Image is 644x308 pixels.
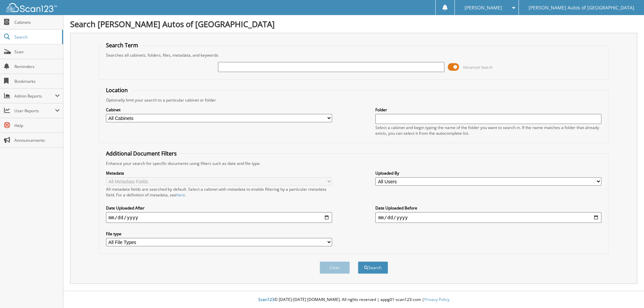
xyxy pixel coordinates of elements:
a: here [176,192,185,198]
div: Optionally limit your search to a particular cabinet or folder [103,97,605,103]
label: Date Uploaded After [106,205,332,211]
label: Metadata [106,170,332,176]
span: [PERSON_NAME] Autos of [GEOGRAPHIC_DATA] [529,6,634,10]
span: Advanced Search [463,65,493,70]
div: All metadata fields are searched by default. Select a cabinet with metadata to enable filtering b... [106,186,332,198]
legend: Location [103,86,131,94]
legend: Search Term [103,42,142,49]
label: Folder [375,107,601,113]
div: Select a cabinet and begin typing the name of the folder you want to search in. If the name match... [375,125,601,136]
img: scan123-logo-white.svg [7,3,57,12]
span: Announcements [14,137,60,143]
label: Cabinet [106,107,332,113]
label: Date Uploaded Before [375,205,601,211]
span: Bookmarks [14,78,60,84]
span: Reminders [14,64,60,69]
span: [PERSON_NAME] [465,6,502,10]
input: start [106,212,332,223]
legend: Additional Document Filters [103,150,180,157]
button: Clear [320,261,350,274]
button: Search [358,261,388,274]
iframe: Chat Widget [610,276,644,308]
span: Admin Reports [14,93,55,99]
div: Searches all cabinets, folders, files, metadata, and keywords [103,52,605,58]
span: Cabinets [14,19,60,25]
span: Search [14,34,59,40]
h1: Search [PERSON_NAME] Autos of [GEOGRAPHIC_DATA] [70,18,637,29]
label: Uploaded By [375,170,601,176]
a: Privacy Policy [424,297,449,302]
span: User Reports [14,108,55,114]
span: Scan [14,49,60,55]
label: File type [106,231,332,237]
span: Help [14,123,60,128]
input: end [375,212,601,223]
div: © [DATE]-[DATE] [DOMAIN_NAME]. All rights reserved | appg01-scan123-com | [63,292,644,308]
span: Scan123 [258,297,274,302]
div: Enhance your search for specific documents using filters such as date and file type. [103,161,605,166]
